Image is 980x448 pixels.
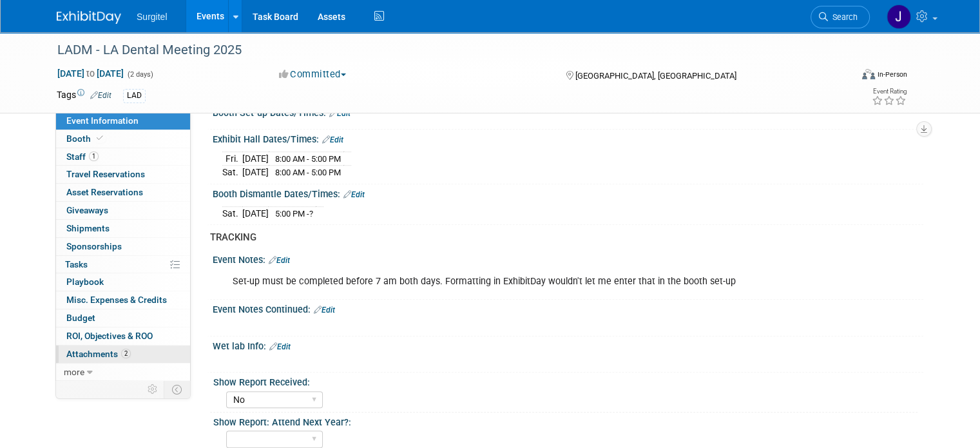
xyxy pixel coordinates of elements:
[242,166,269,179] td: [DATE]
[309,209,313,219] span: ?
[121,349,131,358] span: 2
[575,71,736,81] span: [GEOGRAPHIC_DATA], [GEOGRAPHIC_DATA]
[56,346,190,363] a: Attachments2
[210,231,914,244] div: TRACKING
[66,205,108,215] span: Giveaways
[66,151,99,162] span: Staff
[66,115,139,126] span: Event Information
[275,168,341,177] span: 8:00 AM - 5:00 PM
[56,202,190,219] a: Giveaways
[90,91,111,100] a: Edit
[66,277,104,287] span: Playbook
[343,190,365,199] a: Edit
[56,130,190,148] a: Booth
[242,206,269,220] td: [DATE]
[57,68,124,79] span: [DATE] [DATE]
[164,381,191,398] td: Toggle Event Tabs
[137,12,167,22] span: Surgitel
[66,187,143,197] span: Asset Reservations
[314,306,335,315] a: Edit
[56,327,190,345] a: ROI, Objectives & ROO
[57,88,111,103] td: Tags
[123,89,146,102] div: LAD
[213,336,923,353] div: Wet lab Info:
[66,349,131,359] span: Attachments
[322,135,343,144] a: Edit
[222,151,242,166] td: Fri.
[275,209,313,219] span: 5:00 PM -
[84,68,97,79] span: to
[66,169,145,179] span: Travel Reservations
[66,241,122,251] span: Sponsorships
[89,151,99,161] span: 1
[65,259,88,269] span: Tasks
[66,331,153,341] span: ROI, Objectives & ROO
[222,166,242,179] td: Sat.
[56,148,190,166] a: Staff1
[66,223,110,233] span: Shipments
[53,39,835,62] div: LADM - LA Dental Meeting 2025
[828,12,858,22] span: Search
[213,373,918,389] div: Show Report Received:
[56,309,190,327] a: Budget
[57,11,121,24] img: ExhibitDay
[97,135,103,142] i: Booth reservation complete
[66,295,167,305] span: Misc. Expenses & Credits
[862,69,875,79] img: Format-Inperson.png
[213,130,923,146] div: Exhibit Hall Dates/Times:
[126,70,153,79] span: (2 days)
[224,269,785,295] div: Set-up must be completed before 7 am both days. Formatting in ExhibitDay wouldn't let me enter th...
[782,67,907,86] div: Event Format
[213,184,923,201] div: Booth Dismantle Dates/Times:
[213,250,923,267] div: Event Notes:
[877,70,907,79] div: In-Person
[66,133,106,144] span: Booth
[222,206,242,220] td: Sat.
[213,413,918,429] div: Show Report: Attend Next Year?:
[872,88,907,95] div: Event Rating
[66,313,95,323] span: Budget
[269,256,290,265] a: Edit
[56,238,190,255] a: Sponsorships
[56,112,190,130] a: Event Information
[887,5,911,29] img: Jason Mayosky
[56,273,190,291] a: Playbook
[275,154,341,164] span: 8:00 AM - 5:00 PM
[242,151,269,166] td: [DATE]
[56,256,190,273] a: Tasks
[56,184,190,201] a: Asset Reservations
[56,364,190,381] a: more
[142,381,164,398] td: Personalize Event Tab Strip
[811,6,870,28] a: Search
[269,342,291,351] a: Edit
[64,367,84,377] span: more
[213,300,923,317] div: Event Notes Continued:
[56,291,190,309] a: Misc. Expenses & Credits
[56,220,190,237] a: Shipments
[56,166,190,183] a: Travel Reservations
[274,68,351,81] button: Committed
